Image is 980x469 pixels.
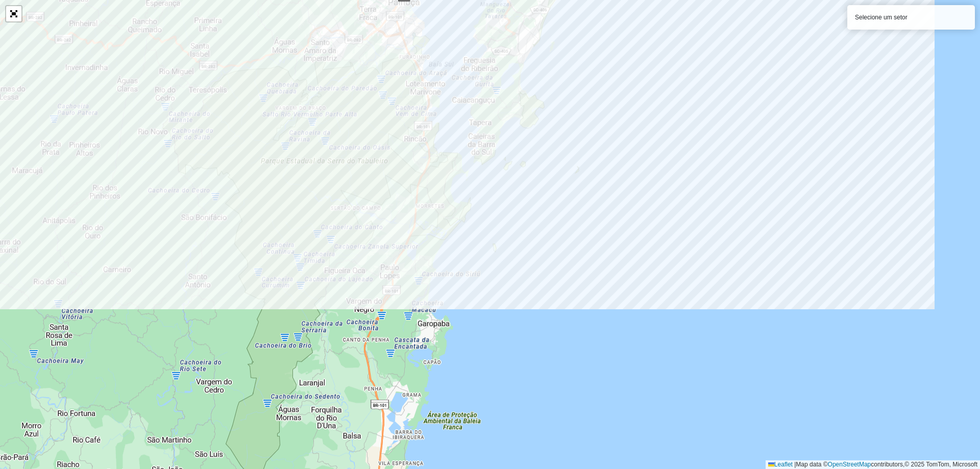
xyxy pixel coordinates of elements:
[768,461,793,468] a: Leaflet
[794,461,796,468] span: |
[766,460,980,469] div: Map data © contributors,© 2025 TomTom, Microsoft
[828,461,871,468] a: OpenStreetMap
[847,5,975,30] div: Selecione um setor
[6,6,21,21] a: Abrir mapa em tela cheia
